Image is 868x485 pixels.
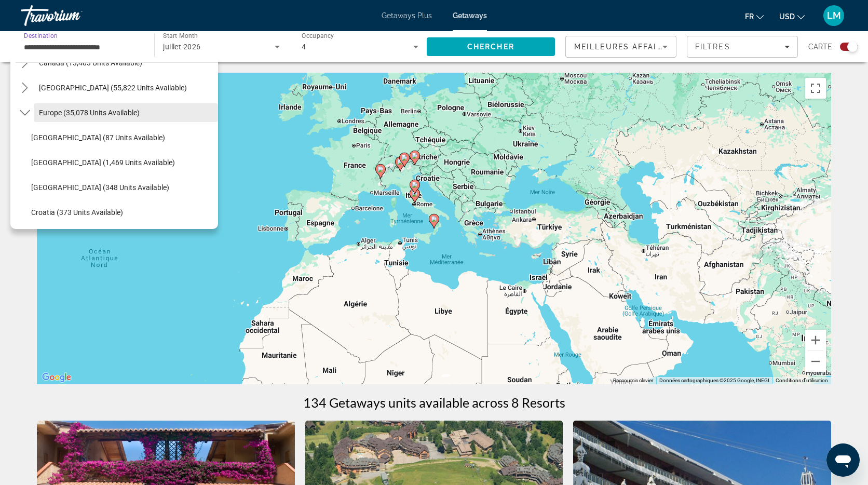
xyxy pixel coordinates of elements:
span: Canada (13,403 units available) [39,59,142,67]
span: [GEOGRAPHIC_DATA] (87 units available) [31,133,165,142]
iframe: Bouton de lancement de la fenêtre de messagerie [826,443,860,477]
span: Chercher [467,43,514,51]
button: Toggle Caribbean & Atlantic Islands (55,822 units available) submenu [16,79,34,97]
a: Ouvrir cette zone dans Google Maps (dans une nouvelle fenêtre) [39,371,74,384]
span: 4 [302,43,306,51]
button: Filters [687,36,798,58]
button: Select destination: Belgium (348 units available) [26,178,218,197]
span: USD [779,12,795,21]
button: Select destination: Andorra (87 units available) [26,128,218,147]
span: LM [827,10,841,21]
button: Select destination: Caribbean & Atlantic Islands (55,822 units available) [34,78,218,97]
span: juillet 2026 [163,43,200,51]
span: [GEOGRAPHIC_DATA] (348 units available) [31,183,169,192]
h1: 134 Getaways units available across 8 Resorts [303,395,565,410]
mat-select: Sort by [574,41,668,53]
span: fr [745,12,754,21]
button: Zoom avant [805,330,826,351]
a: Getaways Plus [382,11,432,20]
span: Start Month [163,32,198,39]
button: Select destination: Austria (1,469 units available) [26,153,218,172]
button: Search [427,37,555,56]
button: Zoom arrière [805,351,826,372]
button: Select destination: Canada (13,403 units available) [34,53,218,72]
button: Raccourcis clavier [613,377,653,384]
img: Google [39,371,74,384]
button: Toggle Europe (35,078 units available) submenu [16,104,34,122]
button: Passer en plein écran [805,78,826,99]
span: Meilleures affaires [574,43,674,51]
span: Carte [808,39,832,54]
button: User Menu [820,5,847,26]
button: Change language [745,9,764,24]
button: Change currency [779,9,805,24]
a: Travorium [21,2,125,29]
span: Données cartographiques ©2025 Google, INEGI [659,378,769,383]
span: Europe (35,078 units available) [39,109,140,117]
button: Toggle Canada (13,403 units available) submenu [16,54,34,72]
input: Select destination [24,41,141,53]
span: [GEOGRAPHIC_DATA] (1,469 units available) [31,158,175,167]
button: Select destination: Europe (35,078 units available) [34,103,218,122]
span: Croatia (373 units available) [31,208,123,217]
span: Filtres [695,43,730,51]
span: [GEOGRAPHIC_DATA] (55,822 units available) [39,84,187,92]
div: Destination options [10,57,218,229]
span: Occupancy [302,32,334,39]
a: Conditions d'utilisation (s'ouvre dans un nouvel onglet) [776,378,828,383]
button: Select destination: Croatia (373 units available) [26,203,218,222]
span: Destination [24,32,58,39]
a: Getaways [453,11,487,20]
